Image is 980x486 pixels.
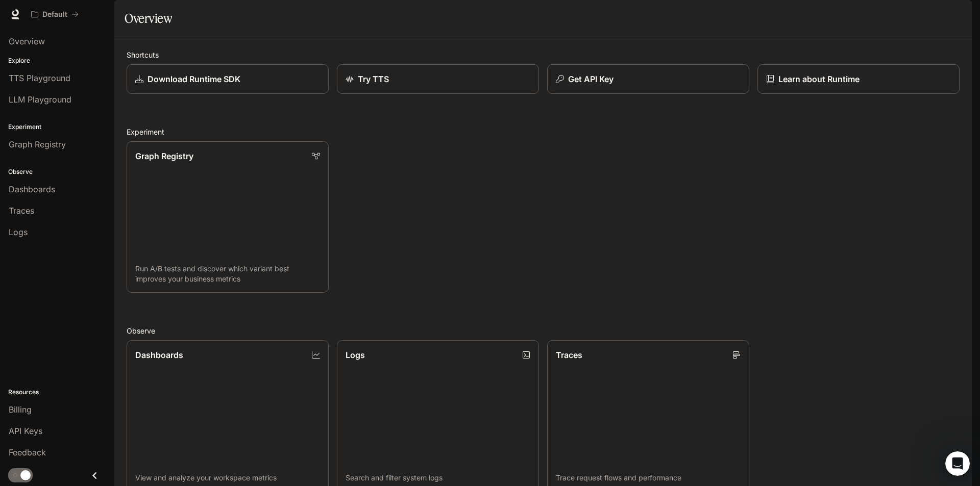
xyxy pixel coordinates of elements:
[127,49,960,60] h2: Shortcuts
[556,349,582,361] p: Traces
[127,126,960,137] h2: Experiment
[135,473,320,483] p: View and analyze your workspace metrics
[127,141,329,293] a: Graph RegistryRun A/B tests and discover which variant best improves your business metrics
[127,64,329,94] a: Download Runtime SDK
[945,451,970,476] iframe: Intercom live chat
[556,473,741,483] p: Trace request flows and performance
[27,4,83,24] button: All workspaces
[135,264,320,284] p: Run A/B tests and discover which variant best improves your business metrics
[346,473,530,483] p: Search and filter system logs
[568,73,614,85] p: Get API Key
[148,73,240,85] p: Download Runtime SDK
[135,349,183,361] p: Dashboards
[757,64,960,94] a: Learn about Runtime
[125,8,172,29] h1: Overview
[346,349,365,361] p: Logs
[778,73,860,85] p: Learn about Runtime
[547,64,749,94] button: Get API Key
[135,150,193,162] p: Graph Registry
[127,325,960,336] h2: Observe
[337,64,539,94] a: Try TTS
[42,10,67,19] p: Default
[358,73,389,85] p: Try TTS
